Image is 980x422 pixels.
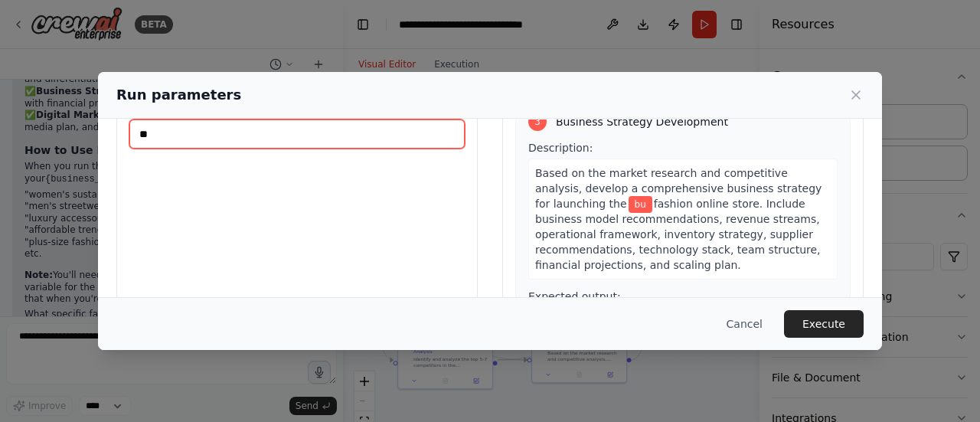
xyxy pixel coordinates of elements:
[784,310,864,338] button: Execute
[116,84,241,106] h2: Run parameters
[714,310,775,338] button: Cancel
[528,142,593,154] span: Description:
[535,167,822,210] span: Based on the market research and competitive analysis, develop a comprehensive business strategy ...
[528,290,621,303] span: Expected output:
[629,196,652,213] span: Variable: business_focus
[528,113,547,131] div: 3
[556,114,728,129] span: Business Strategy Development
[535,198,821,271] span: fashion online store. Include business model recommendations, revenue streams, operational framew...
